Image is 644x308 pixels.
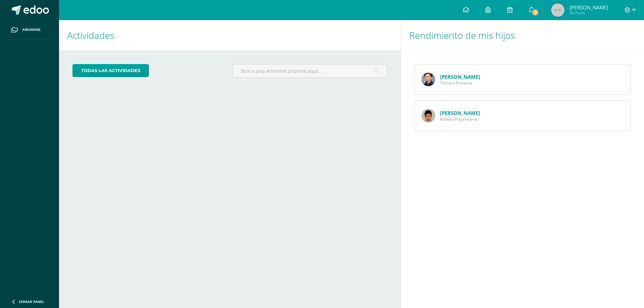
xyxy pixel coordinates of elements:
[22,27,40,33] span: Archivos
[570,4,608,11] span: [PERSON_NAME]
[440,110,480,116] a: [PERSON_NAME]
[551,3,565,17] img: 45x45
[532,9,539,16] span: 1
[422,109,435,122] img: 5afeb1f9012685524ea4d1e85665b285.png
[422,73,435,86] img: aa712793a2a3c5fddf73f649b1ceb92b.png
[570,10,608,16] span: Mi Perfil
[233,64,387,77] input: Busca una actividad próxima aquí...
[409,20,636,51] h1: Rendimiento de mis hijos
[67,20,393,51] h1: Actividades
[440,116,480,122] span: Kiddies Preprimaria
[5,20,54,40] a: Archivos
[19,299,44,304] span: Cerrar panel
[72,64,149,77] a: todas las Actividades
[440,73,480,80] a: [PERSON_NAME]
[440,80,480,86] span: Tercero Primaria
